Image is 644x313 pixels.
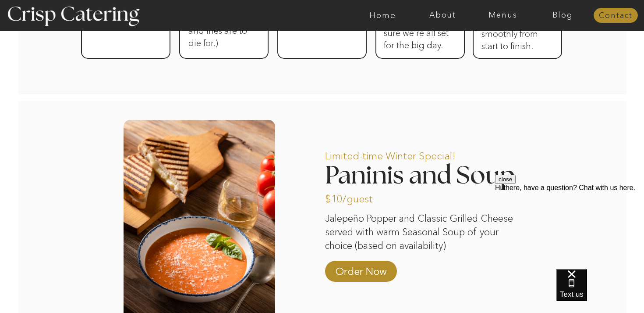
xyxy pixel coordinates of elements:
[413,11,473,20] a: About
[495,175,644,280] iframe: podium webchat widget prompt
[332,256,390,282] a: Order Now
[325,212,513,252] p: Jalepeño Popper and Classic Grilled Cheese served with warm Seasonal Soup of your choice (based o...
[353,11,413,20] a: Home
[594,11,638,20] a: Contact
[533,11,593,20] a: Blog
[325,163,532,187] h2: Paninis and Soup
[325,141,498,166] p: Limited-time Winter Special!
[473,11,533,20] a: Menus
[325,184,383,209] p: $10/guest
[556,269,644,313] iframe: podium webchat widget bubble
